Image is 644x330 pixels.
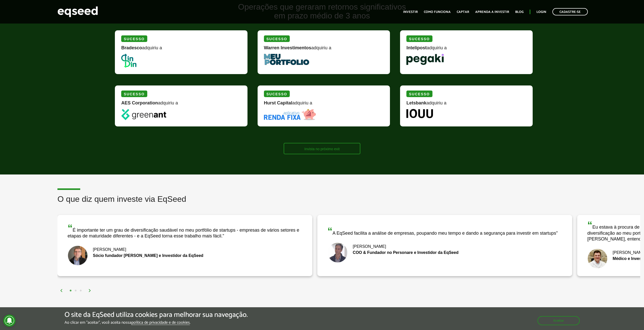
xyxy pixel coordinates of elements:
img: greenant [121,109,166,120]
img: MeuPortfolio [264,54,309,65]
a: Cadastre-se [552,8,588,15]
strong: Letsbank [406,100,426,105]
button: 1 of 2 [68,288,73,293]
strong: Bradesco [121,45,142,50]
a: Captar [457,10,469,14]
img: arrow%20left.svg [60,289,63,292]
div: adquiriu a [264,101,384,109]
div: COO & Fundador no Personare e Investidor da EqSeed [327,251,562,255]
img: Renda Fixa [264,109,316,120]
div: Sucesso [121,91,147,97]
button: 3 of 2 [78,288,83,293]
h2: O que diz quem investe via EqSeed [57,195,640,211]
h5: O site da EqSeed utiliza cookies para melhorar sua navegação. [65,311,248,319]
div: Sócio fundador [PERSON_NAME] e Investidor da EqSeed [68,254,302,258]
a: Como funciona [424,10,451,14]
a: Invista no próximo exit [284,143,360,154]
div: A EqSeed facilita a análise de empresas, poupando meu tempo e dando a segurança para investir em ... [327,226,562,236]
a: Investir [403,10,418,14]
img: Bruno Rodrigues [327,243,348,263]
a: Blog [515,10,524,14]
img: Nick Johnston [68,246,88,266]
img: Iouu [406,109,433,118]
div: [PERSON_NAME] [68,248,302,252]
strong: Intelipost [406,45,427,50]
strong: Warren Investimentos [264,45,311,50]
span: “ [68,223,73,234]
div: [PERSON_NAME] [327,245,562,249]
div: Sucesso [406,35,432,42]
div: Sucesso [264,91,290,97]
img: Pegaki [406,54,444,65]
button: Aceitar [537,316,580,325]
span: “ [327,226,333,237]
div: adquiriu a [406,46,526,54]
div: adquiriu a [406,101,526,109]
div: adquiriu a [121,46,241,54]
div: Sucesso [121,35,147,42]
div: Sucesso [406,91,432,97]
strong: AES Corporation [121,100,158,105]
a: Login [536,10,546,14]
p: Ao clicar em "aceitar", você aceita nossa . [65,320,248,325]
button: 2 of 2 [73,288,78,293]
strong: Hurst Capital [264,100,292,105]
div: É importante ter um grau de diversificação saudável no meu portfólio de startups - empresas de vá... [68,223,302,239]
span: “ [587,219,592,231]
img: Fernando De Marco [587,249,608,269]
a: Aprenda a investir [475,10,509,14]
div: adquiriu a [264,46,384,54]
a: política de privacidade e de cookies [131,321,190,325]
img: arrow%20right.svg [88,289,91,292]
div: Sucesso [264,35,290,42]
div: adquiriu a [121,101,241,109]
img: DinDin [121,54,136,68]
img: EqSeed [57,5,98,18]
